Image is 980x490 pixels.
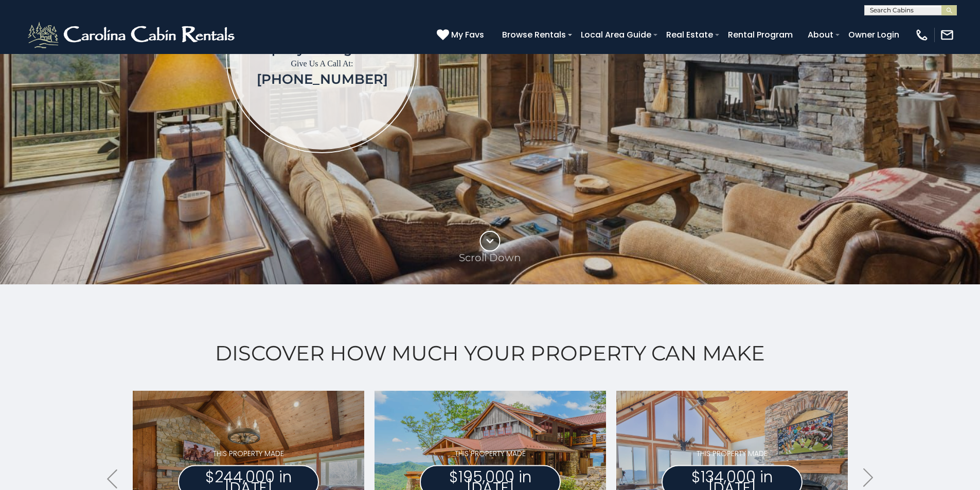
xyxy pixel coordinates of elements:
a: About [803,26,839,44]
img: phone-regular-white.png [915,28,929,42]
a: Real Estate [661,26,718,44]
span: My Favs [451,28,484,41]
a: Owner Login [843,26,904,44]
a: [PHONE_NUMBER] [257,71,388,87]
p: Give Us A Call At: [242,57,402,71]
h2: Discover How Much Your Property Can Make [26,341,954,365]
a: Browse Rentals [497,26,571,44]
a: Rental Program [723,26,798,44]
p: THIS PROPERTY MADE [178,448,319,459]
p: Scroll Down [459,251,521,264]
a: Local Area Guide [576,26,656,44]
img: White-1-2.png [26,20,239,50]
p: THIS PROPERTY MADE [662,448,803,459]
p: THIS PROPERTY MADE [420,448,561,459]
img: mail-regular-white.png [940,28,954,42]
a: My Favs [437,28,487,42]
